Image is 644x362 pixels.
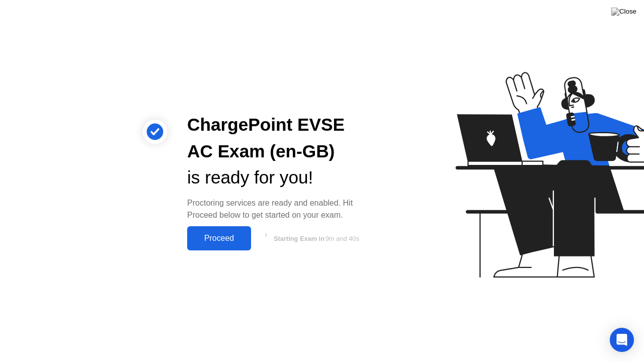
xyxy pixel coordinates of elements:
button: Starting Exam in9m and 40s [256,229,374,248]
img: Close [611,8,636,16]
div: Open Intercom Messenger [610,328,634,352]
div: is ready for you! [187,164,374,191]
div: Proctoring services are ready and enabled. Hit Proceed below to get started on your exam. [187,197,374,221]
div: ChargePoint EVSE AC Exam (en-GB) [187,112,374,165]
button: Proceed [187,226,251,250]
div: Proceed [190,234,248,243]
span: 9m and 40s [326,235,359,242]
